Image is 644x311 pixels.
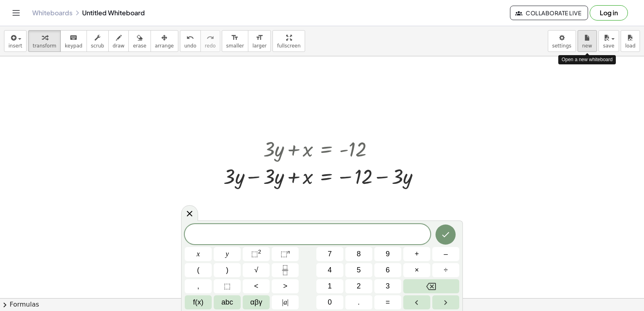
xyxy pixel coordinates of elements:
button: Collaborate Live [510,6,588,20]
span: 8 [357,249,361,260]
span: 4 [328,265,332,276]
button: save [599,30,619,52]
span: . [358,297,360,308]
span: = [386,297,390,308]
button: Greek alphabet [243,295,270,309]
span: + [415,249,419,260]
button: Times [403,263,430,277]
span: erase [133,43,146,49]
span: a [282,297,289,308]
span: × [415,265,419,276]
span: redo [205,43,216,49]
span: scrub [91,43,104,49]
span: ) [226,265,229,276]
button: 0 [316,295,343,309]
span: abc [221,297,233,308]
span: larger [252,43,266,49]
button: format_sizelarger [248,30,271,52]
button: Equals [374,295,401,309]
span: transform [33,43,56,49]
i: undo [186,33,194,43]
button: , [185,279,212,293]
button: draw [108,30,129,52]
button: settings [548,30,576,52]
button: Log in [590,5,628,21]
span: save [603,43,614,49]
button: Backspace [403,279,459,293]
span: ( [197,265,200,276]
span: < [254,281,258,292]
button: y [214,247,241,261]
button: Greater than [272,279,299,293]
span: 7 [328,249,332,260]
span: 5 [357,265,361,276]
button: 5 [345,263,372,277]
button: Plus [403,247,430,261]
span: > [283,281,287,292]
span: 6 [386,265,390,276]
button: redoredo [200,30,220,52]
span: 0 [328,297,332,308]
button: format_sizesmaller [222,30,248,52]
span: keypad [65,43,83,49]
span: ⬚ [251,250,258,258]
span: √ [254,265,258,276]
button: 1 [316,279,343,293]
span: ⬚ [224,281,231,292]
sup: 2 [258,249,261,255]
button: ) [214,263,241,277]
span: arrange [155,43,174,49]
sup: n [287,249,290,255]
i: format_size [231,33,239,43]
button: insert [4,30,27,52]
span: f(x) [193,297,204,308]
div: Open a new whiteboard [558,55,616,64]
i: keyboard [70,33,77,43]
button: 7 [316,247,343,261]
button: 2 [345,279,372,293]
button: Absolute value [272,295,299,309]
button: new [578,30,597,52]
span: x [197,249,200,260]
span: ⬚ [281,250,287,258]
button: fullscreen [272,30,305,52]
i: redo [206,33,214,43]
span: , [197,281,199,292]
span: 1 [328,281,332,292]
span: draw [113,43,125,49]
span: | [287,298,289,306]
span: 9 [386,249,390,260]
button: Superscript [272,247,299,261]
button: Alphabet [214,295,241,309]
button: Done [436,224,456,245]
button: Functions [185,295,212,309]
button: 3 [374,279,401,293]
i: format_size [256,33,263,43]
button: 8 [345,247,372,261]
span: 3 [386,281,390,292]
span: Collaborate Live [517,9,581,16]
span: αβγ [250,297,262,308]
span: settings [552,43,572,49]
button: 9 [374,247,401,261]
span: – [444,249,448,260]
span: ÷ [444,265,448,276]
button: arrange [151,30,178,52]
span: load [625,43,636,49]
span: | [282,298,284,306]
button: keyboardkeypad [60,30,87,52]
button: Less than [243,279,270,293]
button: 4 [316,263,343,277]
button: Toggle navigation [10,6,23,19]
a: Whiteboards [32,9,72,17]
span: smaller [226,43,244,49]
button: Fraction [272,263,299,277]
button: Left arrow [403,295,430,309]
button: scrub [87,30,109,52]
button: Right arrow [432,295,459,309]
button: . [345,295,372,309]
span: 2 [357,281,361,292]
span: y [226,249,229,260]
span: insert [8,43,22,49]
button: undoundo [180,30,201,52]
